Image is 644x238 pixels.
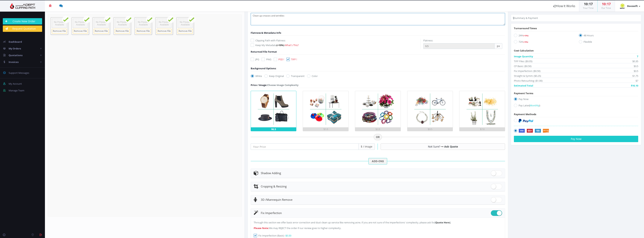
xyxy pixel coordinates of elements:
strong: Please Note: [254,226,269,230]
a: Beeswift [615,0,644,12]
div: $2.0 [355,127,401,131]
label: White [251,74,262,78]
span: PSD ! [278,58,284,61]
span: CP Basic: ($0.50) [514,64,531,68]
a: Remove File [94,29,109,34]
label: Color [307,74,318,78]
span: Image Quantity [514,54,533,58]
span: : [588,2,589,6]
li: Summary & Payment [513,16,538,20]
label: Flatness: [423,39,433,42]
label: 24H [514,34,573,39]
span: 17 [589,2,593,6]
input: Your Price [251,143,359,150]
span: Flatness & Metadata Info [251,31,281,34]
img: Adept Graphics [3,3,42,9]
span: (-15%) [523,41,528,43]
span: $1.75 [632,74,638,78]
span: Turnaround Times [514,27,537,30]
span: Dashboard [9,40,22,43]
label: Pay Now [514,97,638,102]
span: OR [374,134,382,140]
p: We may REJECT the order if our review goes to higher complexity. [254,226,502,230]
a: Remove File [73,29,88,34]
label: Flexible [579,40,638,45]
span: Estimated Total [514,84,533,87]
span: Not Sure? [428,145,440,148]
div: $0.5 [251,127,296,131]
a: (+15%) [523,34,528,37]
img: timthumb.php [619,2,626,10]
div: Choose Image Complexity [251,83,298,87]
span: px [495,43,502,49]
span: 10 [584,2,588,6]
span: Invoices [9,60,19,64]
img: 4.png [412,91,448,127]
span: Returned File Format [251,50,277,53]
img: PayPal [519,119,533,123]
button: Pay Now [514,136,638,142]
span: $0.50 [285,234,291,237]
label: 72H [514,40,573,45]
span: ADD-ONS [368,158,387,164]
span: $7 [636,79,638,83]
span: : [606,2,607,6]
span: My Account [9,82,22,85]
a: Remove File [52,29,67,34]
span: Monthly [530,104,539,107]
a: Remove File [136,29,151,34]
label: Keep Original [264,74,284,78]
span: Payment Terms [514,92,533,95]
a: Remove File [115,29,130,34]
a: Remove File [157,29,172,34]
img: 5.png [464,91,500,127]
span: TIFF Files: ($0.05) [514,59,532,63]
span: Support Messages [9,71,29,75]
span: $0.35 [632,59,638,63]
label: Keep My Metadata - [251,43,420,47]
strong: Beeswift [627,4,638,8]
span: (+10%) [277,43,284,47]
span: Cropping & Resizing [261,184,287,188]
span: TIFF ! [291,58,297,61]
a: (Monthly) [529,104,540,107]
img: 2.png [308,91,344,127]
span: Shadow Adding [261,171,281,175]
img: Securely by Stripe [519,129,549,133]
span: $16.10 [631,84,638,87]
span: My Orders [9,47,21,50]
label: Fix Imperfection (Basic) - [254,234,502,237]
span: $3.5 [634,69,638,73]
div: $7.0 [459,127,505,131]
label: Clipping Path with Flatness [251,39,420,42]
span: Fix Imperfection: ($0.50) [514,69,540,73]
small: Your Time [583,6,594,10]
div: $1.0 [303,127,348,131]
span: 10 [602,2,606,6]
label: 48 Hours [579,34,638,39]
span: Straight & Symm: ($0.25) [514,74,541,78]
img: 1.png [255,91,292,127]
span: Cost Calculation [514,49,534,52]
a: Quote Here [435,221,450,224]
span: 17 [607,2,611,6]
span: Fix Imperfection [261,211,282,215]
span: Mannequin Remove [261,198,292,201]
span: Payment Methods [514,113,536,116]
span: $3.5 [634,64,638,68]
a: Remove File [178,29,193,34]
strong: [ ] [435,221,450,224]
span: Quotations [9,54,22,57]
span: Manage Team [9,89,24,92]
label: PNG [262,57,271,61]
span: $ / Image [359,143,375,150]
div: $3.5 [407,127,453,131]
span: Price / Image: [251,83,267,87]
div: Background Options: [251,66,276,70]
span: (+15%) [523,34,528,37]
a: (-15%) [523,40,528,43]
a: Create New Order [3,18,42,25]
label: JPG [251,57,259,61]
a: Request Quotation [3,25,42,32]
a: What's This? [285,43,299,47]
